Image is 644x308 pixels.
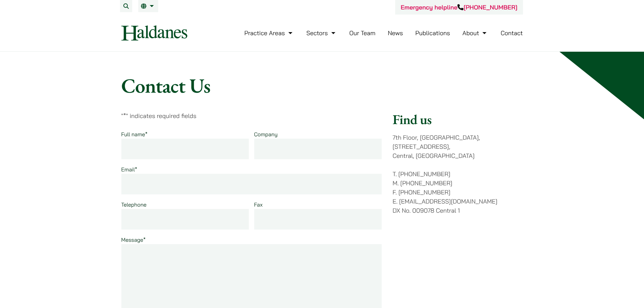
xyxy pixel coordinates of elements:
[392,169,523,215] p: T. [PHONE_NUMBER] M. [PHONE_NUMBER] F. [PHONE_NUMBER] E. [EMAIL_ADDRESS][DOMAIN_NAME] DX No. 0090...
[254,201,263,208] label: Fax
[392,133,523,160] p: 7th Floor, [GEOGRAPHIC_DATA], [STREET_ADDRESS], Central, [GEOGRAPHIC_DATA]
[121,25,187,41] img: Logo of Haldanes
[121,201,147,208] label: Telephone
[388,29,403,37] a: News
[401,3,517,11] a: Emergency helpline[PHONE_NUMBER]
[121,131,148,138] label: Full name
[349,29,375,37] a: Our Team
[306,29,337,37] a: Sectors
[121,236,146,243] label: Message
[462,29,488,37] a: About
[121,166,137,173] label: Email
[501,29,523,37] a: Contact
[121,111,382,120] p: " " indicates required fields
[254,131,278,138] label: Company
[244,29,294,37] a: Practice Areas
[121,73,523,98] h1: Contact Us
[392,111,523,127] h2: Find us
[141,3,156,9] a: EN
[415,29,450,37] a: Publications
